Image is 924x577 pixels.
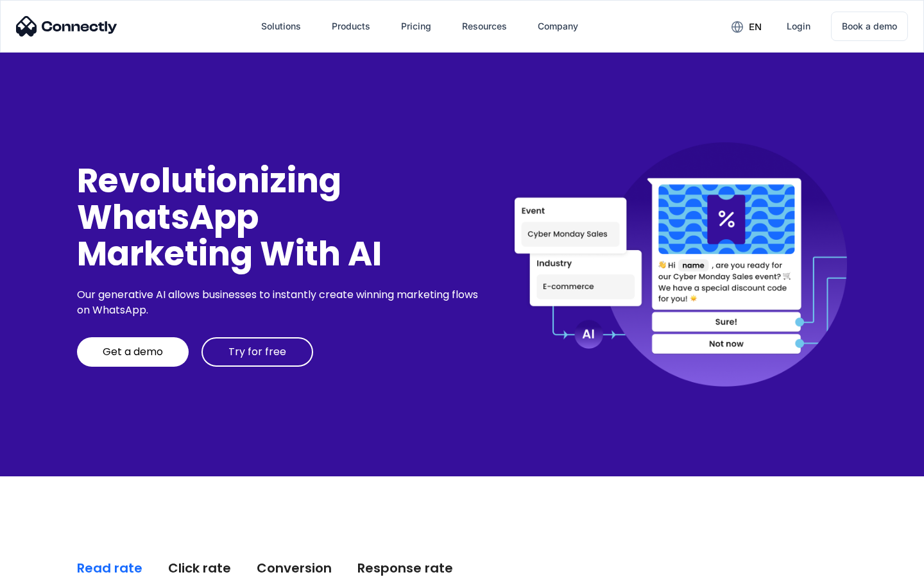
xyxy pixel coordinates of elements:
div: en [749,18,762,36]
a: Login [776,11,821,42]
div: Conversion [257,559,332,577]
div: Login [787,17,810,35]
div: Read rate [77,559,142,577]
div: Revolutionizing WhatsApp Marketing With AI [77,162,483,272]
a: Pricing [391,11,441,42]
div: Our generative AI allows businesses to instantly create winning marketing flows on WhatsApp. [77,287,483,318]
div: Pricing [401,17,431,35]
a: Book a demo [831,12,908,41]
a: Try for free [201,337,313,367]
div: Company [538,17,578,35]
div: Try for free [228,346,286,358]
div: Click rate [168,559,231,577]
div: Resources [462,17,507,35]
div: Solutions [261,17,301,35]
a: Get a demo [77,337,189,367]
img: Connectly Logo [16,16,117,37]
div: Response rate [357,559,453,577]
div: Products [332,17,370,35]
div: Get a demo [103,346,163,358]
